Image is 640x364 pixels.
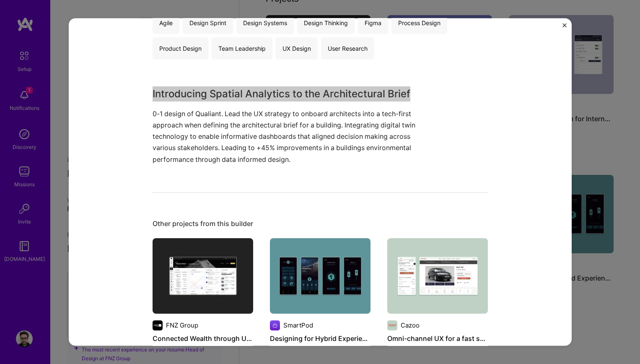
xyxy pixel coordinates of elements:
div: Design Sprint [183,12,233,34]
img: Designing for Hybrid Experiences [270,238,371,314]
div: Agile [153,12,179,34]
div: User Research [321,37,374,60]
div: Product Design [153,37,208,60]
img: Connected Wealth through UX Strategy [153,238,253,314]
div: Other projects from this builder [153,219,488,228]
p: 0-1 design of Qualiant. Lead the UX strategy to onboard architects into a tech-first approach whe... [153,108,425,165]
img: Company logo [387,320,397,330]
h4: Designing for Hybrid Experiences [270,333,371,344]
img: Company logo [153,320,163,330]
img: Omni-channel UX for a fast scaling unicorn [387,238,488,314]
div: Design Systems [236,12,294,34]
div: [DATE] - [DATE] [270,344,371,353]
div: [DATE] - [DATE] [387,344,488,353]
button: Close [562,23,567,32]
div: FNZ Group [166,321,198,330]
h4: Omni-channel UX for a fast scaling unicorn [387,333,488,344]
div: [DATE] - Present [153,344,253,353]
h4: Connected Wealth through UX Strategy [153,333,253,344]
img: Company logo [270,320,280,330]
div: Team Leadership [212,37,272,60]
h3: Introducing Spatial Analytics to the Architectural Brief [153,86,425,101]
div: Process Design [391,12,447,34]
div: Design Thinking [297,12,355,34]
div: UX Design [276,37,318,60]
div: SmartPod [283,321,313,330]
div: Cazoo [401,321,420,330]
div: Figma [358,12,388,34]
